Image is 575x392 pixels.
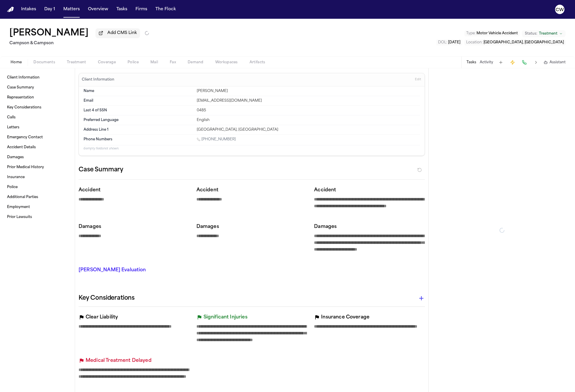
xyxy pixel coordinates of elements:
[497,58,505,67] button: Add Task
[197,118,420,122] div: English
[96,28,140,38] button: Add CMS Link
[79,187,189,194] p: Accident
[9,28,89,39] h1: [PERSON_NAME]
[484,41,564,44] span: [GEOGRAPHIC_DATA], [GEOGRAPHIC_DATA]
[413,75,423,84] button: Edit
[466,41,483,44] span: Location :
[544,60,566,65] button: Assistant
[215,60,238,65] span: Workspaces
[5,153,70,162] a: Damages
[5,183,70,192] a: Police
[133,4,150,15] button: Firms
[5,113,70,122] a: Calls
[508,58,517,67] button: Create Immediate Task
[84,108,193,113] dt: Last 4 of SSN
[79,267,189,274] p: [PERSON_NAME] Evaluation
[170,60,176,65] span: Fax
[438,41,447,44] span: DOL :
[5,202,70,212] a: Employment
[5,163,70,172] a: Prior Medical History
[150,60,158,65] span: Mail
[197,137,236,142] a: Call 1 (609) 880-5666
[314,187,425,194] p: Accident
[84,89,193,93] dt: Name
[79,294,135,303] h2: Key Considerations
[522,30,566,37] button: Change status from Treatment
[5,192,70,202] a: Additional Parties
[436,40,462,45] button: Edit DOL: 2024-10-05
[67,60,86,65] span: Treatment
[128,60,139,65] span: Police
[81,77,116,82] h3: Client Information
[250,60,265,65] span: Artifacts
[188,60,203,65] span: Demand
[5,93,70,102] a: Representation
[107,30,137,36] span: Add CMS Link
[464,30,520,36] button: Edit Type: Motor Vehicle Accident
[42,4,57,15] button: Day 1
[467,60,476,65] button: Tasks
[197,108,420,113] div: 0485
[476,32,518,35] span: Motor Vehicle Accident
[11,60,22,65] span: Home
[84,146,420,151] p: 6 empty fields not shown.
[84,127,193,132] dt: Address Line 1
[196,223,307,230] p: Damages
[79,165,123,175] h2: Case Summary
[153,4,178,15] button: The Flock
[5,173,70,182] a: Insurance
[539,31,557,36] span: Treatment
[84,98,193,103] dt: Email
[466,32,476,35] span: Type :
[79,223,189,230] p: Damages
[321,314,369,321] p: Insurance Coverage
[84,137,112,142] span: Phone Numbers
[196,187,307,194] p: Accident
[415,78,421,82] span: Edit
[314,223,425,230] p: Damages
[5,133,70,142] a: Emergency Contact
[86,4,111,15] button: Overview
[5,143,70,152] a: Accident Details
[114,4,130,15] button: Tasks
[9,28,89,39] button: Edit matter name
[7,7,14,12] img: Finch Logo
[5,103,70,112] a: Key Considerations
[86,314,118,321] p: Clear Liability
[5,73,70,82] a: Client Information
[197,89,420,93] div: [PERSON_NAME]
[98,60,116,65] span: Coverage
[197,98,420,103] div: [EMAIL_ADDRESS][DOMAIN_NAME]
[480,60,493,65] button: Activity
[19,4,38,15] button: Intakes
[203,314,247,321] p: Significant Injuries
[5,212,70,222] a: Prior Lawsuits
[86,357,152,364] p: Medical Treatment Delayed
[549,60,566,65] span: Assistant
[520,58,528,67] button: Make a Call
[525,31,537,36] span: Status:
[61,4,82,15] button: Matters
[9,40,149,47] h2: Campson & Campson
[84,118,193,122] dt: Preferred Language
[197,127,420,132] div: [GEOGRAPHIC_DATA], [GEOGRAPHIC_DATA]
[5,123,70,132] a: Letters
[448,41,460,44] span: [DATE]
[33,60,55,65] span: Documents
[5,83,70,92] a: Case Summary
[464,40,566,45] button: Edit Location: Trenton, NJ
[7,7,14,12] a: Home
